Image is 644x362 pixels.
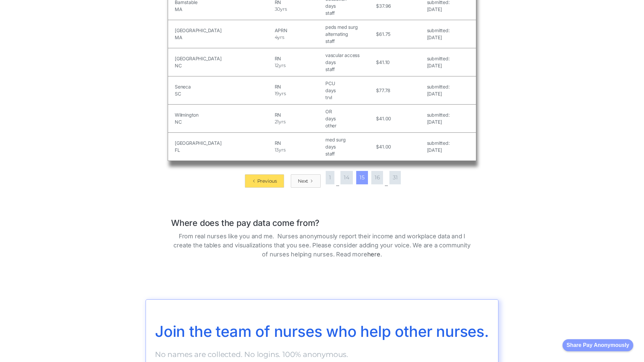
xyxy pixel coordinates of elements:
h5: 61.75 [379,31,390,38]
h5: $ [376,31,379,38]
h5: $ [376,59,379,66]
p: From real nurses like you and me. Nurses anonymously report their income and workplace data and I... [171,232,473,259]
h5: [GEOGRAPHIC_DATA] [175,27,273,34]
p: No names are collected. No logins. 100% anonymous. [155,349,489,360]
a: submitted:[DATE] [427,139,450,154]
a: submitted:[DATE] [427,111,450,125]
h5: RN [275,139,324,146]
div: Previous [257,178,277,184]
h5: other [325,122,374,129]
h5: APRN [275,27,324,34]
h5: 12 [275,62,279,69]
h5: OR [325,108,374,115]
h5: MA [175,34,273,41]
h5: staff [325,38,374,45]
h5: submitted: [427,83,450,90]
h5: 37.96 [379,2,391,9]
h5: $ [376,2,379,9]
h5: staff [325,9,374,16]
a: submitted:[DATE] [427,27,450,41]
h5: [DATE] [427,146,450,154]
a: Previous Page [245,174,284,188]
h5: RN [275,83,324,90]
a: 31 [389,171,401,184]
h5: 77.78 [379,87,390,94]
a: 1 [326,171,334,184]
h5: submitted: [427,139,450,146]
a: 15 [356,171,368,184]
h5: days [325,87,374,94]
h5: alternating [325,31,374,38]
h5: [DATE] [427,34,450,41]
a: submitted:[DATE] [427,55,450,69]
h5: med surg [325,136,374,143]
button: Share Pay Anonymously [562,339,633,351]
h5: FL [175,146,273,154]
a: submitted:[DATE] [427,83,450,97]
h5: 41.10 [379,59,390,66]
h5: vascular access [325,52,374,59]
h5: Seneca [175,83,273,90]
h5: [DATE] [427,90,450,97]
h5: [DATE] [427,6,450,13]
h5: yrs [279,90,286,97]
h5: yrs [279,146,285,154]
span: Join the team of nurses who help other nurses. [155,322,489,341]
h5: 21 [275,118,279,125]
h5: 13 [275,146,279,154]
h5: SC [175,90,273,97]
h5: $ [376,143,379,150]
h5: RN [275,111,324,118]
h5: NC [175,118,273,125]
h5: days [325,115,374,122]
h1: Where does the pay data come from? [171,211,473,228]
h5: trvl [325,94,374,101]
a: here [367,251,380,258]
h5: yrs [277,34,284,41]
h5: yrs [279,62,285,69]
h5: peds med surg [325,23,374,31]
h5: [GEOGRAPHIC_DATA] [175,139,273,146]
div: Next [298,178,308,184]
h5: days [325,143,374,150]
h5: days [325,59,374,66]
h5: [DATE] [427,62,450,69]
div: ... [385,181,387,188]
h5: [DATE] [427,118,450,125]
h5: 41.00 [379,115,391,122]
h5: yrs [279,118,285,125]
a: 14 [340,171,353,184]
h5: submitted: [427,27,450,34]
h5: PCU [325,80,374,87]
h5: $ [376,87,379,94]
div: ... [336,181,339,188]
a: Next Page [291,174,321,188]
h5: staff [325,66,374,73]
h5: submitted: [427,111,450,118]
h5: MA [175,6,273,13]
h5: Wilmington [175,111,273,118]
h5: 4 [275,34,278,41]
h5: 41.00 [379,143,391,150]
h5: 19 [275,90,279,97]
h5: NC [175,62,273,69]
h5: submitted: [427,55,450,62]
h5: $ [376,115,379,122]
h5: 30 [275,6,280,13]
a: 16 [371,171,383,184]
h5: [GEOGRAPHIC_DATA] [175,55,273,62]
h5: yrs [280,6,287,13]
h5: days [325,2,374,9]
h5: staff [325,150,374,157]
h5: RN [275,55,324,62]
div: List [168,168,476,188]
